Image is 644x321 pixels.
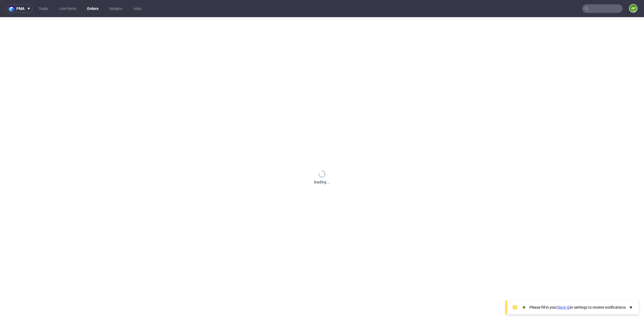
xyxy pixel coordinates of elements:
a: Designs [106,4,126,13]
a: Line Items [56,4,79,13]
img: Slack [521,305,527,310]
img: logo [9,6,16,12]
div: loading ... [314,179,330,185]
a: Tasks [35,4,52,13]
a: Orders [84,4,102,13]
span: pma [16,7,24,10]
a: Slack ID [557,305,570,309]
figcaption: AP [630,5,637,12]
a: Jobs [130,4,145,13]
button: pma [6,4,33,13]
div: Please fill in your in settings to receive notifications [529,305,626,310]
